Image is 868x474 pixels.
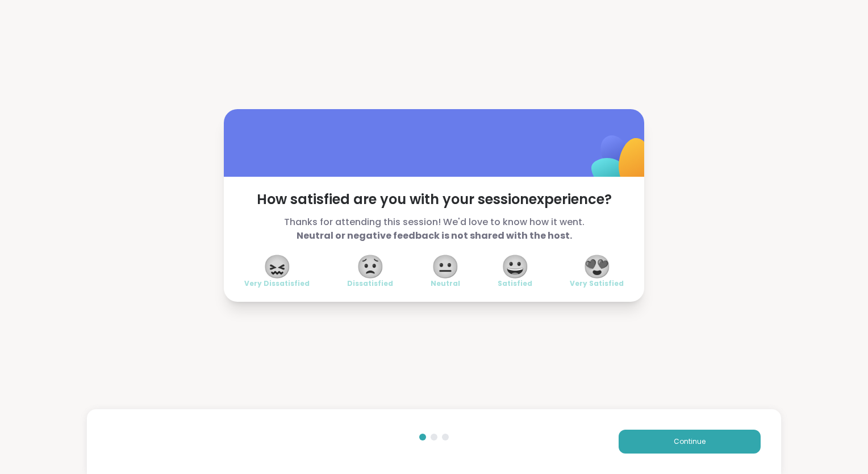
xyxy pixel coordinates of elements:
[244,190,624,209] span: How satisfied are you with your session experience?
[619,430,761,454] button: Continue
[570,279,624,288] span: Very Satisfied
[431,279,460,288] span: Neutral
[498,279,532,288] span: Satisfied
[356,256,385,277] span: 😟
[431,256,460,277] span: 😐
[501,256,529,277] span: 😀
[263,256,291,277] span: 😖
[583,256,611,277] span: 😍
[244,215,624,243] span: Thanks for attending this session! We'd love to know how it went.
[674,436,706,447] span: Continue
[565,106,678,219] img: ShareWell Logomark
[297,229,572,242] b: Neutral or negative feedback is not shared with the host.
[244,279,310,288] span: Very Dissatisfied
[347,279,393,288] span: Dissatisfied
